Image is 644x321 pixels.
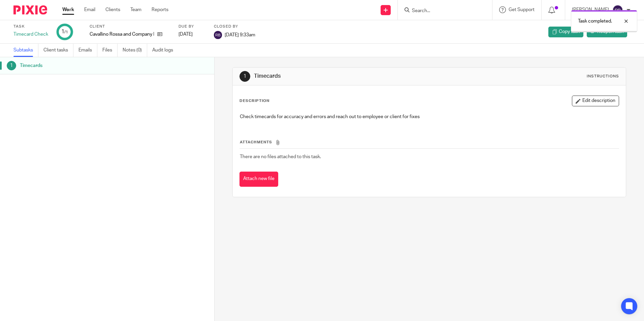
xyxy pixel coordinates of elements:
[240,113,618,120] p: Check timecards for accuracy and errors and reach out to employee or client for fixes
[123,44,147,57] a: Notes (0)
[13,5,47,14] img: Pixie
[13,44,38,57] a: Subtasks
[179,24,205,29] label: Due by
[225,32,255,37] span: [DATE] 9:33am
[20,61,145,71] h1: Timecards
[102,44,118,57] a: Files
[61,28,68,36] div: 1
[240,154,321,159] span: There are no files attached to this task.
[152,6,168,13] a: Reports
[572,96,619,106] button: Edit description
[179,31,205,38] div: [DATE]
[578,18,612,25] p: Task completed.
[78,44,97,57] a: Emails
[254,73,444,80] h1: Timecards
[214,24,255,29] label: Closed by
[587,74,619,79] div: Instructions
[152,44,178,57] a: Audit logs
[62,6,74,13] a: Work
[7,61,16,70] div: 1
[64,30,68,34] small: /1
[90,31,154,38] p: Cavallino Rossa and Company LLC
[90,24,170,29] label: Client
[130,6,141,13] a: Team
[105,6,120,13] a: Clients
[43,44,73,57] a: Client tasks
[612,5,623,15] img: svg%3E
[239,172,278,187] button: Attach new file
[13,31,48,38] div: Timecard Check
[239,71,250,82] div: 1
[239,98,269,104] p: Description
[84,6,95,13] a: Email
[240,140,272,144] span: Attachments
[13,24,48,29] label: Task
[214,31,222,39] img: svg%3E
